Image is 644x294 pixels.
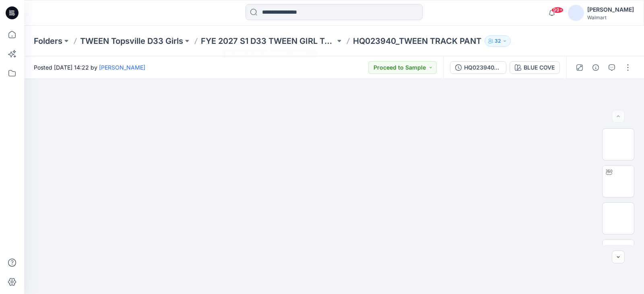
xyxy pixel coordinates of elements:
[485,35,511,47] button: 32
[589,61,602,74] button: Details
[524,63,555,72] div: BLUE COVE
[568,5,584,21] img: avatar
[464,63,501,72] div: HQ023940_Rev 1_Tween Track Pant
[353,35,481,47] p: HQ023940_TWEEN TRACK PANT
[495,37,501,45] p: 32
[80,35,183,47] a: TWEEN Topsville D33 Girls
[551,7,563,13] span: 99+
[34,63,145,72] span: Posted [DATE] 14:22 by
[587,14,634,21] div: Walmart
[34,35,62,47] a: Folders
[201,35,335,47] a: FYE 2027 S1 D33 TWEEN GIRL TOPSVILLE
[99,64,145,71] a: [PERSON_NAME]
[587,5,634,14] div: [PERSON_NAME]
[510,61,560,74] button: BLUE COVE
[450,61,506,74] button: HQ023940_Rev 1_Tween Track Pant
